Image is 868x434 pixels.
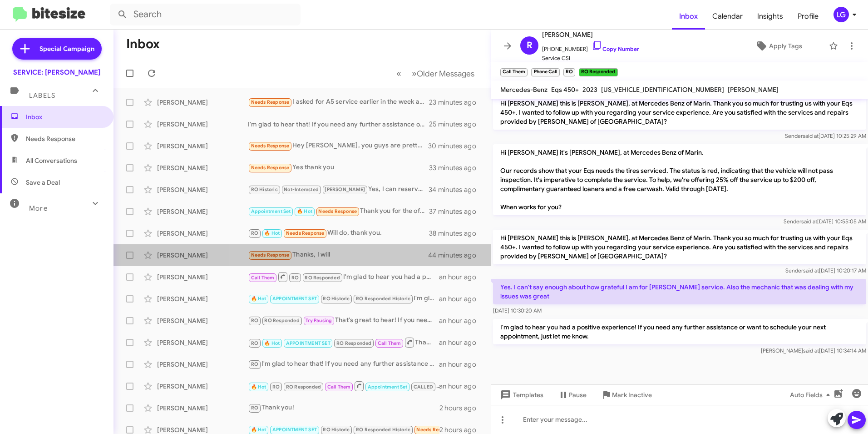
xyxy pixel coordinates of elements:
span: Call Them [251,275,275,281]
div: Thank you for the offer of the complementary pickup service. God willing, we will just have to se... [248,206,429,217]
span: Service CSI [542,54,639,63]
span: 🔥 Hot [264,230,280,236]
div: 33 minutes ago [429,163,483,172]
div: Yes thank you [248,162,429,173]
div: Will do, thank you. [248,228,429,238]
small: Call Them [500,68,528,76]
div: [PERSON_NAME] [157,98,248,107]
span: Auto Fields [790,387,833,403]
span: Labels [29,91,55,100]
span: » [412,68,417,79]
nav: Page navigation example [391,64,480,83]
div: an hour ago [439,360,483,369]
span: R [527,38,533,53]
span: 🔥 Hot [251,427,266,433]
span: « [396,68,401,79]
div: [PERSON_NAME] [157,316,248,325]
span: said at [803,347,819,354]
p: Hi [PERSON_NAME] this is [PERSON_NAME], at Mercedes Benz of Marin. Thank you so much for trusting... [493,95,866,130]
div: 37 minutes ago [429,207,483,216]
button: Previous [391,64,407,83]
div: I'm glad to hear that! If you need assistance with your vehicle, feel free to reach out. [248,293,439,304]
span: Needs Response [251,143,290,149]
span: Needs Response [251,99,290,105]
p: I'm glad to hear you had a positive experience! If you need any further assistance or want to sch... [493,319,866,344]
span: RO Responded Historic [356,427,410,433]
span: 🔥 Hot [297,208,312,214]
a: Calendar [705,3,750,30]
span: [PERSON_NAME] [DATE] 10:34:14 AM [761,347,866,354]
span: Needs Response [318,208,357,214]
span: Sender [DATE] 10:55:05 AM [784,218,866,225]
div: 23 minutes ago [429,98,483,107]
div: I'm glad to hear that! If you need any further assistance or want to schedule your next service a... [248,359,439,369]
span: said at [801,218,817,225]
span: Apply Tags [769,38,802,54]
span: RO Historic [323,296,350,302]
span: Sender [DATE] 10:25:29 AM [785,132,866,139]
div: an hour ago [439,382,483,391]
small: RO Responded [579,68,617,76]
div: I'm glad to hear that! If you need further assistance or to schedule your next maintenance appoin... [248,380,439,392]
span: All Conversations [26,156,77,165]
button: Templates [491,387,551,403]
div: [PERSON_NAME] [157,382,248,391]
div: an hour ago [439,316,483,325]
button: Next [406,64,480,83]
div: I asked for A5 service earlier in the week and was quoted about $530. When it came, the price is ... [248,97,429,107]
a: Insights [750,3,790,30]
div: [PERSON_NAME] [157,404,248,413]
span: Templates [498,387,543,403]
div: [PERSON_NAME] [157,207,248,216]
span: Appointment Set [251,208,291,214]
span: RO [251,340,258,346]
div: 44 minutes ago [429,251,483,260]
button: Mark Inactive [594,387,659,403]
span: said at [803,132,819,139]
div: I'm glad to hear that! If you need any further assistance or want to schedule additional services... [248,120,429,129]
p: Hi [PERSON_NAME] this is [PERSON_NAME], at Mercedes Benz of Marin. Thank you so much for trusting... [493,230,866,264]
div: I'm glad to hear you had a positive experience! If you need any further assistance or want to sch... [248,271,439,283]
p: Hi [PERSON_NAME] it's [PERSON_NAME], at Mercedes Benz of Marin. Our records show that your Eqs ne... [493,144,866,215]
input: Search [110,4,301,25]
span: [PERSON_NAME] [728,86,779,94]
span: RO Responded [264,318,299,323]
div: Thank you for your feedback! I’ll ensure [PERSON_NAME] receives your kind words. If you have any ... [248,337,439,348]
span: More [29,204,48,212]
span: Pause [569,387,587,403]
span: Needs Response [26,134,103,143]
span: APPOINTMENT SET [272,427,317,433]
button: Pause [551,387,594,403]
div: [PERSON_NAME] [157,273,248,282]
span: Eqs 450+ [551,86,579,94]
div: Yes, I can reserve a complimentary loaner for you [DATE][DATE]. What time would you like to drop ... [248,184,429,195]
div: Hey [PERSON_NAME], you guys are pretty aggressive with the review requests. I think this is the 4... [248,141,429,151]
p: Yes. I can't say enough about how grateful I am for [PERSON_NAME] service. Also the mechanic that... [493,279,866,304]
div: Thanks, I will [248,250,429,260]
div: That's great to hear! If you need any more assistance with your vehicle or would like to schedule... [248,315,439,326]
span: CALLED [414,384,433,390]
span: Not-Interested [284,187,319,192]
div: an hour ago [439,273,483,282]
div: [PERSON_NAME] [157,251,248,260]
div: [PERSON_NAME] [157,120,248,129]
div: [PERSON_NAME] [157,229,248,238]
span: Needs Response [286,230,325,236]
div: [PERSON_NAME] [157,360,248,369]
div: 34 minutes ago [429,185,483,194]
span: Special Campaign [39,44,94,53]
div: 25 minutes ago [429,120,483,129]
span: RO [291,275,299,281]
span: Mark Inactive [612,387,652,403]
span: 🔥 Hot [251,384,266,390]
span: [PHONE_NUMBER] [542,40,639,54]
div: [PERSON_NAME] [157,163,248,172]
div: Thank you! [248,403,439,413]
span: RO [251,318,258,323]
span: Call Them [378,340,401,346]
a: Profile [790,3,826,30]
span: RO [251,405,258,411]
span: 🔥 Hot [251,296,266,302]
